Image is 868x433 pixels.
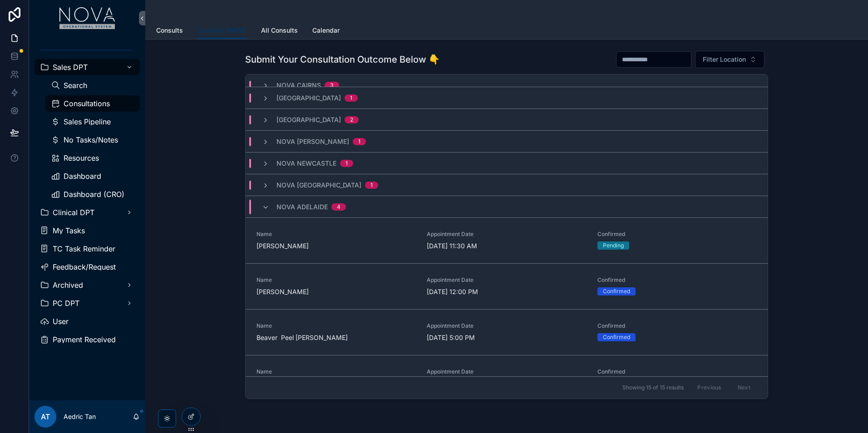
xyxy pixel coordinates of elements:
span: Name [256,231,416,238]
span: [DATE] 5:00 PM [427,333,586,342]
span: Appointment Date [427,231,586,238]
span: [GEOGRAPHIC_DATA] [276,93,341,103]
span: [DATE] 11:30 AM [427,241,586,251]
span: Appointment Date [427,276,586,284]
a: Consults [156,22,183,40]
h1: Submit Your Consultation Outcome Below 👇 [245,53,440,66]
span: Consults [156,26,183,35]
span: Name [256,322,416,330]
div: 3 [330,82,334,89]
a: PC DPT [35,295,140,311]
span: Confirmed [597,322,757,330]
span: Sales Pipeline [64,118,111,125]
img: App logo [59,7,115,29]
span: [PERSON_NAME] [256,287,416,296]
span: Payment Received [53,336,116,343]
a: User [35,313,140,330]
div: 1 [358,138,360,145]
span: Appointment Date [427,368,586,375]
span: Nova [GEOGRAPHIC_DATA] [276,181,361,190]
span: Confirmed [597,276,757,284]
a: My Tasks [35,222,140,239]
a: Name[PERSON_NAME]Appointment Date[DATE] 6:50 PMConfirmedConfirmed [246,355,768,401]
div: Confirmed [603,287,630,295]
p: Aedric Tan [64,412,96,421]
span: Dashboard [64,172,101,180]
span: Filter Location [703,55,746,64]
span: Nova Adelaide [276,202,328,212]
div: 4 [337,203,340,211]
span: Showing 15 of 15 results [622,384,684,391]
span: [PERSON_NAME] [256,241,416,251]
span: My Tasks [53,227,85,234]
span: User [53,318,69,325]
a: Archived [35,277,140,293]
a: TC Task Reminder [35,241,140,257]
div: scrollable content [29,36,145,359]
span: [DATE] 12:00 PM [427,287,586,296]
span: Archived [53,281,83,289]
span: Dashboard (CRO) [64,191,124,198]
span: AT [41,411,50,422]
button: Select Button [695,51,764,68]
a: Dashboard [45,168,140,184]
span: Nova [PERSON_NAME] [276,137,349,146]
span: Sales DPT [53,64,88,71]
span: Beaver Peel [PERSON_NAME] [256,333,416,342]
span: Consults [DATE] [197,26,247,35]
span: Consultations [64,100,110,107]
span: Calendar [312,26,340,35]
div: 1 [370,182,373,189]
a: Search [45,77,140,93]
span: Resources [64,154,99,162]
a: Consultations [45,95,140,112]
a: Feedback/Request [35,259,140,275]
a: Calendar [312,22,340,40]
span: Nova Cairns [276,81,321,90]
a: Clinical DPT [35,204,140,221]
div: 2 [350,116,353,123]
a: Sales DPT [35,59,140,75]
a: Name[PERSON_NAME]Appointment Date[DATE] 11:30 AMConfirmedPending [246,217,768,263]
a: Payment Received [35,331,140,348]
span: No Tasks/Notes [64,136,118,143]
span: Confirmed [597,231,757,238]
div: 1 [350,94,352,102]
a: All Consults [261,22,298,40]
a: No Tasks/Notes [45,132,140,148]
span: Nova Newcastle [276,159,336,168]
a: Consults [DATE] [197,22,247,39]
span: PC DPT [53,300,79,307]
span: Name [256,368,416,375]
span: Search [64,82,87,89]
a: Dashboard (CRO) [45,186,140,202]
a: Resources [45,150,140,166]
div: Confirmed [603,333,630,341]
a: Sales Pipeline [45,113,140,130]
span: All Consults [261,26,298,35]
div: Pending [603,241,624,250]
span: Clinical DPT [53,209,94,216]
span: [GEOGRAPHIC_DATA] [276,115,341,124]
span: Name [256,276,416,284]
a: NameBeaver Peel [PERSON_NAME]Appointment Date[DATE] 5:00 PMConfirmedConfirmed [246,309,768,355]
div: 1 [345,160,348,167]
span: Confirmed [597,368,757,375]
span: Appointment Date [427,322,586,330]
a: Name[PERSON_NAME]Appointment Date[DATE] 12:00 PMConfirmedConfirmed [246,263,768,309]
span: TC Task Reminder [53,245,115,252]
span: Feedback/Request [53,263,116,271]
